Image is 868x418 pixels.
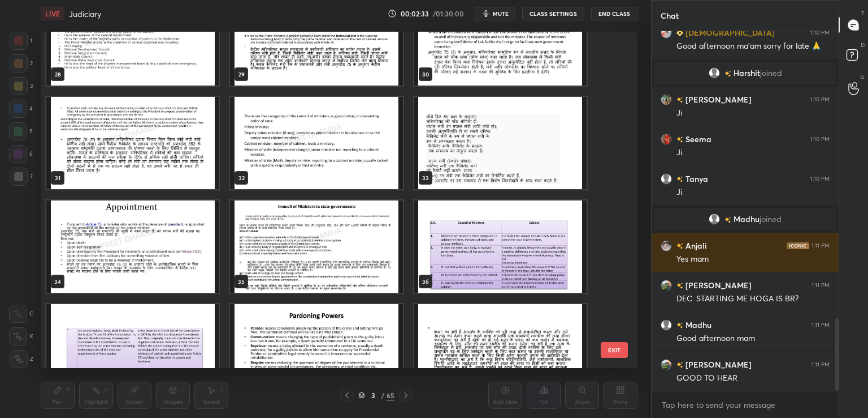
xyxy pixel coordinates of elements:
[10,54,33,72] div: 2
[676,283,683,289] img: no-rating-badge.077c3623.svg
[367,392,379,399] div: 3
[811,322,830,329] div: 1:11 PM
[676,362,683,368] img: no-rating-badge.077c3623.svg
[414,304,587,396] img: 17593908770LPDOR.pdf
[493,10,509,18] span: mute
[676,97,683,103] img: no-rating-badge.077c3623.svg
[676,373,830,384] div: GOOD TO HEAR
[381,392,384,399] div: /
[676,29,683,36] img: Learner_Badge_beginner_1_8b307cf2a0.svg
[10,32,32,50] div: 1
[676,243,683,249] img: no-rating-badge.077c3623.svg
[676,322,683,329] img: no-rating-badge.077c3623.svg
[811,361,830,368] div: 1:11 PM
[230,201,402,293] img: 17593908770LPDOR.pdf
[787,242,809,249] img: iconic-dark.1390631f.png
[652,31,839,391] div: grid
[46,97,219,189] img: 17593908770LPDOR.pdf
[601,342,628,358] button: EXIT
[676,137,683,143] img: no-rating-badge.077c3623.svg
[9,327,33,346] div: X
[522,7,584,20] button: CLASS SETTINGS
[10,168,33,186] div: 7
[676,293,830,305] div: DEC. STARTING ME HOGA IS BR?
[661,27,672,39] img: f6ca35e622e045489f422ce79b706c9b.jpg
[230,97,402,189] img: 17593908770LPDOR.pdf
[811,242,830,249] div: 1:11 PM
[661,173,672,185] img: default.png
[9,305,33,323] div: C
[41,7,64,20] div: LIVE
[661,94,672,105] img: fd114526832241a9a0164c4fe563ed25.png
[810,176,830,182] div: 1:10 PM
[683,93,752,105] h6: [PERSON_NAME]
[810,29,830,36] div: 1:10 PM
[10,77,33,95] div: 3
[591,7,637,20] button: End Class
[709,67,720,79] img: default.png
[676,108,830,119] div: Ji
[676,187,830,198] div: Ji
[661,359,672,370] img: 7715b76f89534ce1b7898b90faabab22.jpg
[860,72,865,81] p: G
[683,279,752,291] h6: [PERSON_NAME]
[683,173,708,185] h6: Tanya
[414,97,587,189] img: 17593908770LPDOR.pdf
[861,41,865,49] p: D
[683,319,711,331] h6: Madhu
[661,280,672,291] img: 7715b76f89534ce1b7898b90faabab22.jpg
[661,240,672,251] img: 788da42a7bbb4295bb5179c61d8a2cf6.jpg
[759,215,782,224] span: joined
[230,304,402,396] img: 17593908770LPDOR.pdf
[810,96,830,103] div: 1:10 PM
[683,359,752,370] h6: [PERSON_NAME]
[661,319,672,331] img: default.png
[387,390,394,400] div: 65
[724,217,731,223] img: no-rating-badge.077c3623.svg
[69,8,101,19] h4: Judiciary
[861,9,865,18] p: T
[46,201,219,293] img: 17593908770LPDOR.pdf
[811,282,830,289] div: 1:11 PM
[414,201,587,293] img: 17593908770LPDOR.pdf
[734,69,760,78] span: Harshit
[652,1,688,31] p: Chat
[734,215,759,224] span: Madhu
[760,69,782,78] span: joined
[9,122,33,140] div: 5
[676,333,830,344] div: Good afternoon mam
[9,100,33,118] div: 4
[724,71,731,77] img: no-rating-badge.077c3623.svg
[683,240,707,251] h6: Anjali
[676,147,830,159] div: Ji
[475,7,515,20] button: mute
[9,145,33,163] div: 6
[709,214,720,225] img: default.png
[10,350,33,368] div: Z
[46,304,219,396] img: 17593908770LPDOR.pdf
[676,254,830,265] div: Yes mam
[676,176,683,182] img: no-rating-badge.077c3623.svg
[683,133,711,145] h6: Seema
[661,134,672,145] img: e3d5de0fc584423d9396f0ee757484b6.jpg
[676,41,830,52] div: Good afternoon ma'am sorry for late 🙏
[683,27,775,39] h6: [DEMOGRAPHIC_DATA]
[41,32,618,368] div: grid
[810,136,830,143] div: 1:10 PM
